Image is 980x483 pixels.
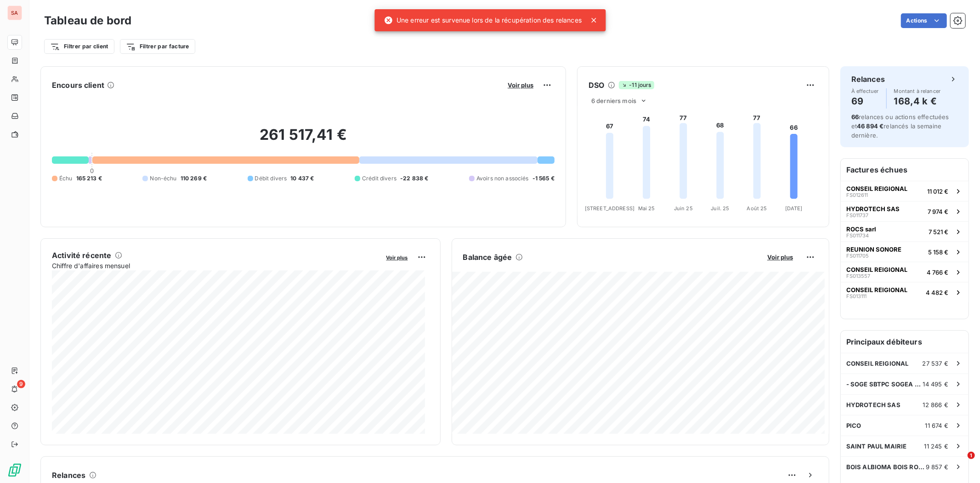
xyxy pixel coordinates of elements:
[851,113,949,139] span: relances ou actions effectuées et relancés la semaine dernière.
[846,286,907,293] span: CONSEIL REIGIONAL
[927,269,948,276] span: 4 766 €
[44,12,131,29] h3: Tableau de bord
[846,273,870,279] span: FS013557
[785,205,803,212] tspan: [DATE]
[767,253,793,261] span: Voir plus
[923,401,948,408] span: 12 866 €
[846,360,909,367] span: CONSEIL REIGIONAL
[150,174,176,183] span: Non-échu
[924,443,948,450] span: 11 245 €
[846,246,901,253] span: REUNION SONORE
[841,159,969,181] h6: Factures échues
[7,463,22,477] img: Logo LeanPay
[674,205,693,212] tspan: Juin 25
[508,81,533,89] span: Voir plus
[846,266,907,273] span: CONSEIL REIGIONAL
[901,13,947,28] button: Actions
[120,39,195,54] button: Filtrer par facture
[846,422,861,429] span: PICO
[926,463,948,471] span: 9 857 €
[747,205,767,212] tspan: Août 25
[765,253,796,261] button: Voir plus
[894,88,941,94] span: Montant à relancer
[846,213,868,218] span: FS011737
[851,74,885,85] h6: Relances
[386,254,408,261] span: Voir plus
[923,380,948,388] span: 14 495 €
[846,225,876,233] span: ROCS sarl
[841,241,969,262] button: REUNION SONOREFS0117055 158 €
[841,201,969,221] button: HYDROTECH SASFS0117377 974 €
[928,248,948,256] span: 5 158 €
[589,80,604,91] h6: DSO
[926,289,948,296] span: 4 482 €
[52,470,85,481] h6: Relances
[90,167,94,174] span: 0
[476,174,529,183] span: Avoirs non associés
[929,228,948,236] span: 7 521 €
[841,331,969,353] h6: Principaux débiteurs
[505,81,536,89] button: Voir plus
[846,233,869,238] span: FS011734
[17,380,25,388] span: 9
[927,188,948,195] span: 11 012 €
[290,174,314,183] span: 10 437 €
[7,6,22,20] div: SA
[846,192,868,198] span: FS012611
[532,174,555,183] span: -1 565 €
[894,94,941,109] h4: 168,4 k €
[928,208,948,215] span: 7 974 €
[925,422,948,429] span: 11 674 €
[851,88,879,94] span: À effectuer
[255,174,287,183] span: Débit divers
[181,174,207,183] span: 110 269 €
[846,401,901,408] span: HYDROTECH SAS
[463,252,512,263] h6: Balance âgée
[841,262,969,282] button: CONSEIL REIGIONALFS0135574 766 €
[841,221,969,241] button: ROCS sarlFS0117347 521 €
[846,380,923,388] span: - SOGE SBTPC SOGEA REUNION INFRASTRUCTURE
[52,126,555,153] h2: 261 517,41 €
[400,174,428,183] span: -22 838 €
[362,174,397,183] span: Crédit divers
[851,113,859,121] span: 66
[619,81,654,89] span: -11 jours
[384,253,411,261] button: Voir plus
[384,12,582,29] div: Une erreur est survenue lors de la récupération des relances
[52,261,380,270] span: Chiffre d'affaires mensuel
[923,360,948,367] span: 27 537 €
[59,174,73,183] span: Échu
[949,452,971,474] iframe: Intercom live chat
[846,463,926,471] span: BOIS ALBIOMA BOIS ROUGE
[841,282,969,302] button: CONSEIL REIGIONALFS0131114 482 €
[846,253,869,259] span: FS011705
[76,174,102,183] span: 165 213 €
[846,443,907,450] span: SAINT PAUL MAIRIE
[52,250,111,261] h6: Activité récente
[857,122,884,130] span: 46 894 €
[52,80,104,91] h6: Encours client
[851,94,879,109] h4: 69
[846,293,867,299] span: FS013111
[846,205,900,213] span: HYDROTECH SAS
[846,185,907,192] span: CONSEIL REIGIONAL
[44,39,114,54] button: Filtrer par client
[638,205,655,212] tspan: Mai 25
[711,205,729,212] tspan: Juil. 25
[585,205,634,212] tspan: [STREET_ADDRESS]
[591,97,636,104] span: 6 derniers mois
[968,452,975,459] span: 1
[841,181,969,201] button: CONSEIL REIGIONALFS01261111 012 €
